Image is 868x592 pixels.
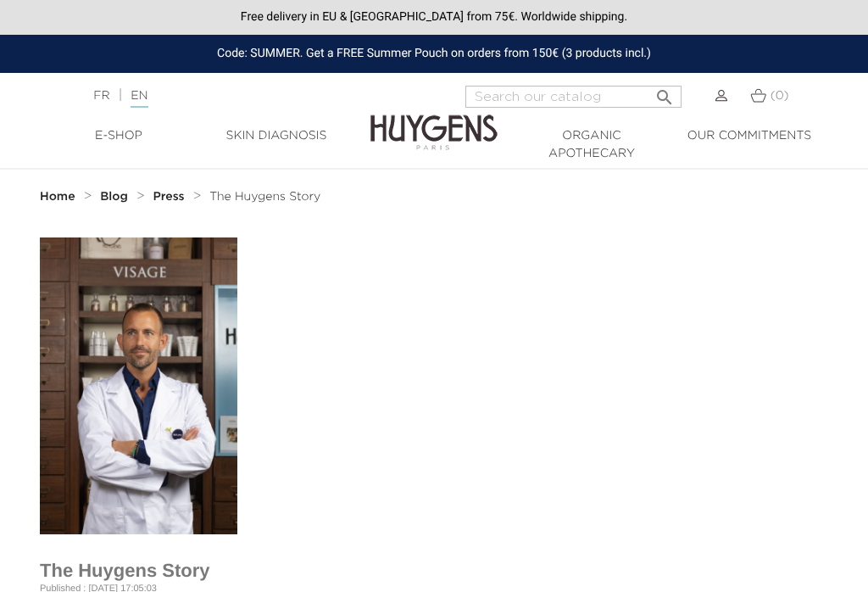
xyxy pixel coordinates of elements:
[198,127,355,145] a: Skin Diagnosis
[85,86,348,106] div: |
[100,190,132,204] a: Blog
[40,560,828,582] h1: The Huygens Story
[131,90,147,108] a: EN
[771,90,789,102] span: (0)
[153,190,188,204] a: Press
[209,191,320,203] span: The Huygens Story
[40,190,79,204] a: Home
[100,191,128,203] strong: Blog
[40,237,237,534] img: The Huygens Story
[370,87,498,153] img: Huygens
[93,90,109,102] a: FR
[153,191,184,203] strong: Press
[654,82,675,103] i: 
[209,190,320,204] a: The Huygens Story
[670,127,828,145] a: Our commitments
[40,127,198,145] a: E-Shop
[465,86,682,108] input: Search
[40,191,75,203] strong: Home
[513,127,670,163] a: Organic Apothecary
[649,81,680,103] button: 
